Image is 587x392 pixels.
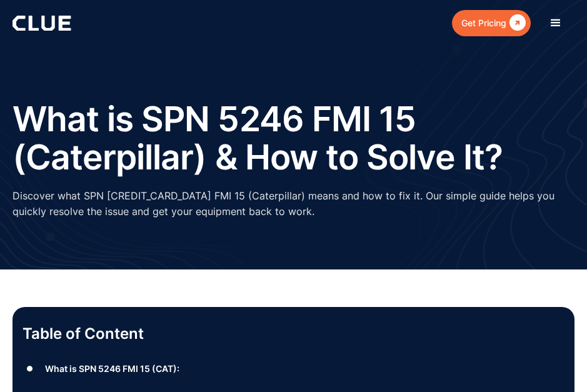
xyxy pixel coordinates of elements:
div: menu [537,4,574,42]
p: Discover what SPN [CREDIT_CARD_DATA] FMI 15 (Caterpillar) means and how to fix it. Our simple gui... [13,188,574,219]
div: Get Pricing [461,15,506,31]
div:  [506,15,526,31]
p: Table of Content [23,323,564,344]
a: Get Pricing [452,10,531,36]
a: ●What is SPN 5246 FMI 15 (CAT): [23,359,564,378]
div: What is SPN 5246 FMI 15 (CAT): [45,361,179,376]
h1: What is SPN 5246 FMI 15 (Caterpillar) & How to Solve It? [13,100,574,176]
div: ● [23,359,38,378]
